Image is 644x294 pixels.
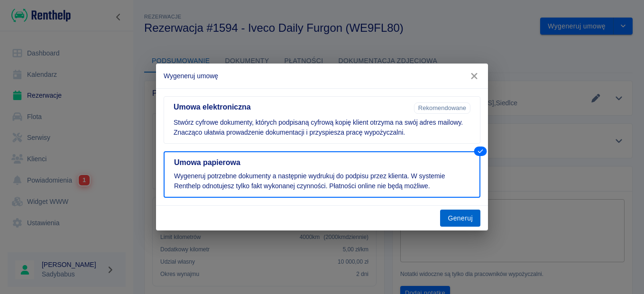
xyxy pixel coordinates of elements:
[174,158,470,167] h5: Umowa papierowa
[414,104,470,111] span: Rekomendowane
[174,118,470,138] p: Stwórz cyfrowe dokumenty, których podpisaną cyfrową kopię klient otrzyma na swój adres mailowy. Z...
[164,151,480,198] button: Umowa papierowaWygeneruj potrzebne dokumenty a następnie wydrukuj do podpisu przez klienta. W sys...
[174,102,410,112] h5: Umowa elektroniczna
[174,171,470,191] p: Wygeneruj potrzebne dokumenty a następnie wydrukuj do podpisu przez klienta. W systemie Renthelp ...
[156,64,488,88] h2: Wygeneruj umowę
[440,210,480,227] button: Generuj
[164,96,480,144] button: Umowa elektronicznaRekomendowaneStwórz cyfrowe dokumenty, których podpisaną cyfrową kopię klient ...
